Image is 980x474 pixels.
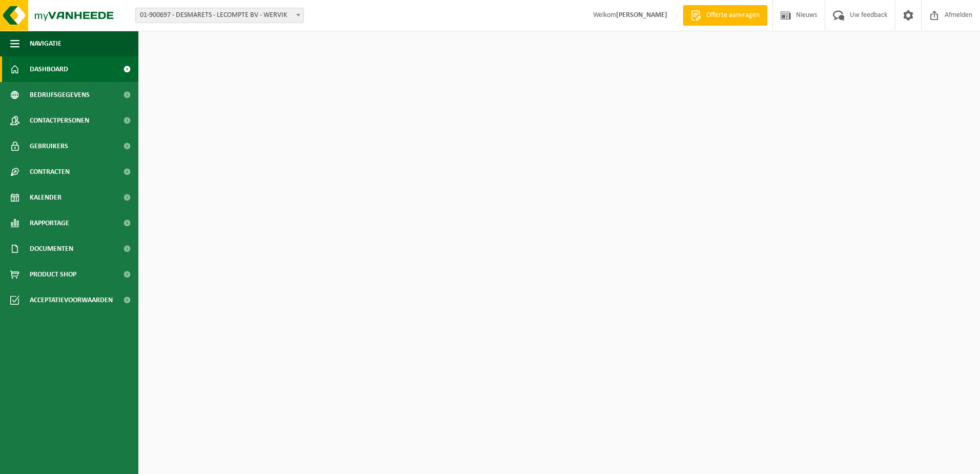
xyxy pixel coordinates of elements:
span: Documenten [30,236,73,262]
span: Rapportage [30,210,69,236]
span: Contracten [30,159,70,185]
span: Contactpersonen [30,108,89,133]
strong: [PERSON_NAME] [616,11,667,19]
span: Dashboard [30,56,68,82]
span: Bedrijfsgegevens [30,82,90,108]
span: Offerte aanvragen [704,10,762,21]
span: Gebruikers [30,133,68,159]
span: 01-900697 - DESMARETS - LECOMPTE BV - WERVIK [135,8,304,23]
a: Offerte aanvragen [683,5,767,26]
span: Navigatie [30,31,62,56]
span: Kalender [30,185,62,210]
span: 01-900697 - DESMARETS - LECOMPTE BV - WERVIK [136,8,303,23]
span: Product Shop [30,262,76,287]
span: Acceptatievoorwaarden [30,287,113,313]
